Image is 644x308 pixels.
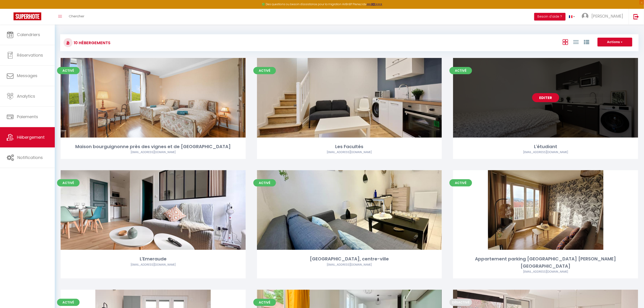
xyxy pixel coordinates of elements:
h3: 10 Hébergements [73,38,110,48]
span: Notifications [17,155,43,160]
span: Désactivé [449,299,472,306]
span: Activé [57,299,80,306]
span: Activé [57,179,80,186]
div: Airbnb [453,270,638,274]
span: Réservations [17,52,43,58]
button: Besoin d'aide ? [534,13,566,21]
span: Activé [253,299,276,306]
div: Les Facultés [257,143,442,150]
span: Analytics [17,93,35,99]
div: Airbnb [61,263,246,267]
a: Editer [532,93,559,102]
div: Airbnb [453,150,638,154]
img: Super Booking [14,12,41,20]
div: Appartement parking [GEOGRAPHIC_DATA] [PERSON_NAME][GEOGRAPHIC_DATA] [453,255,638,270]
img: ... [582,13,589,20]
div: Airbnb [61,150,246,154]
div: Airbnb [257,263,442,267]
span: Chercher [69,14,84,18]
div: [GEOGRAPHIC_DATA], centre-ville [257,255,442,262]
div: L'étudiant [453,143,638,150]
span: Activé [253,67,276,74]
span: Paiements [17,114,38,120]
div: Maison bourguignonne près des vignes et de [GEOGRAPHIC_DATA] [61,143,246,150]
span: Hébergement [17,134,45,140]
span: Calendriers [17,32,40,37]
button: Actions [598,38,632,47]
a: ... [PERSON_NAME] [578,9,629,25]
span: Activé [57,67,80,74]
img: logout [633,14,639,19]
a: >>> ICI <<<< [367,2,382,6]
a: Vue en Box [563,38,568,46]
span: Messages [17,73,37,78]
span: Activé [449,67,472,74]
span: Activé [449,179,472,186]
div: L'Emeraude [61,255,246,262]
a: Vue par Groupe [584,38,589,46]
span: Activé [253,179,276,186]
span: [PERSON_NAME] [591,13,623,19]
div: Airbnb [257,150,442,154]
a: Vue en Liste [573,38,579,46]
a: Chercher [65,9,88,25]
